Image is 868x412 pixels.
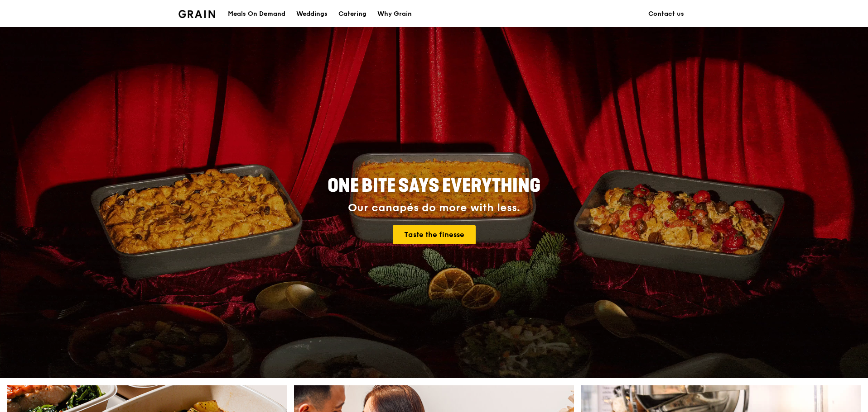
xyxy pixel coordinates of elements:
[228,0,285,28] div: Meals On Demand
[393,225,476,244] a: Taste the finesse
[328,175,540,197] span: ONE BITE SAYS EVERYTHING
[178,10,215,18] img: Grain
[291,0,333,28] a: Weddings
[372,0,417,28] a: Why Grain
[643,0,690,28] a: Contact us
[338,0,366,28] div: Catering
[333,0,372,28] a: Catering
[296,0,328,28] div: Weddings
[271,202,597,214] div: Our canapés do more with less.
[377,0,412,28] div: Why Grain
